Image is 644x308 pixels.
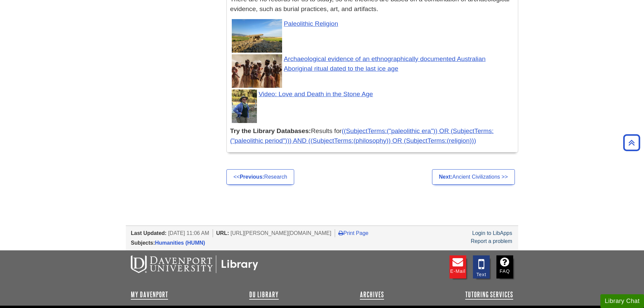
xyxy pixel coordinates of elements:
a: My Davenport [131,291,168,299]
a: FAQ [496,255,513,279]
a: Print Page [338,230,369,236]
a: Link opens in new window [284,55,486,72]
span: [DATE] 11:06 AM [168,230,209,236]
a: <<Previous:Research [226,169,294,185]
span: [URL][PERSON_NAME][DOMAIN_NAME] [230,230,331,236]
a: Link opens in new window [284,20,338,27]
a: Back to Top [621,138,642,147]
span: Last Updated: [131,230,167,236]
a: ((SubjectTerms:("paleolithic era")) OR (SubjectTerms:("paleolithic period"))) AND ((SubjectTerms:... [230,127,494,144]
button: Library Chat [600,294,644,308]
a: Login to LibApps [472,230,512,236]
a: E-mail [449,255,466,279]
a: Link opens in new window [259,90,373,98]
strong: Previous: [240,174,264,180]
span: URL: [216,230,229,236]
a: Tutoring Services [465,291,513,299]
a: Text [473,255,490,279]
span: Subjects: [131,240,155,246]
img: Aboriginal Australian Ceremony [232,54,282,88]
img: Paleolithic structure [232,19,282,53]
strong: Next: [439,174,452,180]
a: Archives [360,291,384,299]
img: DU Libraries [131,255,258,273]
strong: Try the Library Databases: [230,127,311,134]
img: Mary Stiner [232,89,257,123]
a: Next:Ancient Civilizations >> [432,169,515,185]
a: DU Library [249,291,279,299]
a: Report a problem [471,238,512,244]
i: Print Page [338,230,343,236]
a: Humanities (HUMN) [155,240,205,246]
p: Results for [230,126,515,146]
